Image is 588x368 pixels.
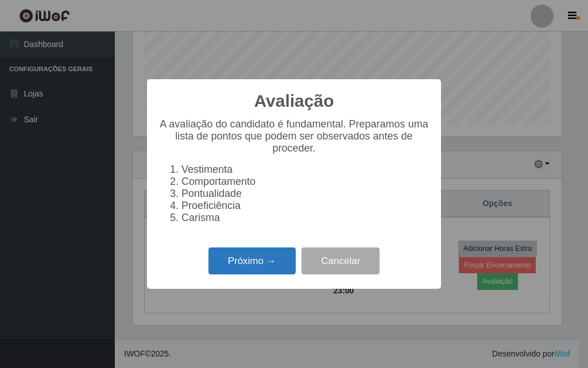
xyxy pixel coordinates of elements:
button: Próximo → [208,247,296,274]
h2: Avaliação [254,91,334,111]
p: A avaliação do candidato é fundamental. Preparamos uma lista de pontos que podem ser observados a... [158,118,430,154]
li: Pontualidade [181,188,430,200]
li: Carisma [181,212,430,224]
li: Proeficiência [181,200,430,212]
button: Cancelar [301,247,380,274]
li: Vestimenta [181,164,430,176]
li: Comportamento [181,176,430,188]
